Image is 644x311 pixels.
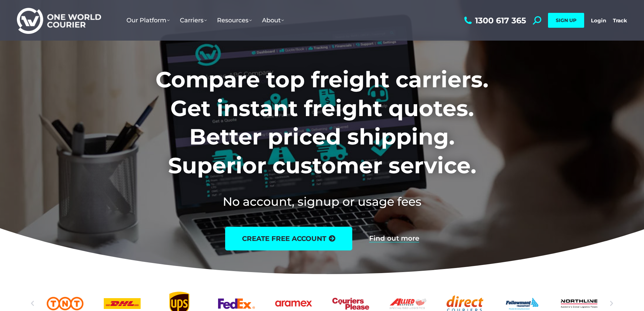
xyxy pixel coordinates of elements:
span: About [262,17,284,24]
span: SIGN UP [556,17,576,23]
h1: Compare top freight carriers. Get instant freight quotes. Better priced shipping. Superior custom... [111,65,533,180]
a: About [257,10,289,31]
a: Resources [212,10,257,31]
a: Track [613,17,627,24]
span: Our Platform [126,17,170,24]
a: create free account [225,227,352,250]
a: Carriers [175,10,212,31]
a: 1300 617 365 [462,16,526,25]
a: Find out more [369,235,419,242]
span: Carriers [180,17,207,24]
img: One World Courier [17,7,101,34]
span: Resources [217,17,252,24]
a: Login [591,17,606,24]
a: SIGN UP [548,13,584,28]
h2: No account, signup or usage fees [111,193,533,210]
a: Our Platform [121,10,175,31]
